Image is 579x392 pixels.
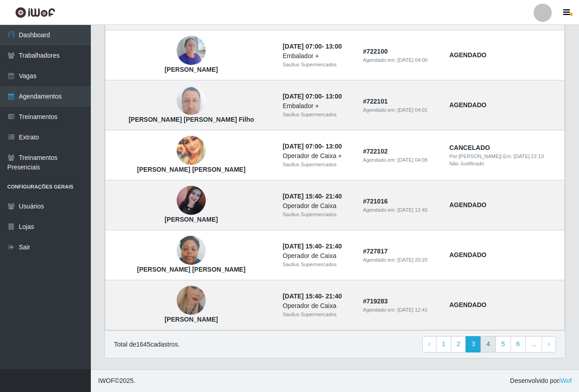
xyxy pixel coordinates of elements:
[177,274,206,326] img: Gleicy Kelly Santos Costa
[177,31,206,70] img: Midian da Silva Bernardino
[114,340,180,349] p: Total de 1645 cadastros.
[363,248,388,255] strong: # 727817
[282,43,341,50] strong: -
[326,193,342,200] time: 21:40
[164,66,218,73] strong: [PERSON_NAME]
[282,251,352,261] div: Operador de Caixa
[282,293,322,300] time: [DATE] 15:40
[525,336,543,352] a: ...
[397,307,427,313] time: [DATE] 12:41
[98,376,135,386] span: © 2025 .
[363,106,438,114] div: Agendado em:
[129,116,254,123] strong: [PERSON_NAME] [PERSON_NAME] Filho
[548,340,550,347] span: ›
[451,336,466,352] a: 2
[326,43,342,50] time: 13:00
[282,201,352,211] div: Operador de Caixa
[282,243,322,250] time: [DATE] 15:40
[282,193,341,200] strong: -
[428,340,431,347] span: ‹
[282,93,322,100] time: [DATE] 07:00
[363,256,438,264] div: Agendado em:
[15,7,55,18] img: CoreUI Logo
[164,316,218,323] strong: [PERSON_NAME]
[282,161,352,169] div: Saullus Supermercados
[282,211,352,218] div: Saullus Supermercados
[449,144,490,151] strong: CANCELADO
[449,51,486,59] strong: AGENDADO
[363,48,388,55] strong: # 722100
[363,56,438,64] div: Agendado em:
[282,311,352,318] div: Saullus Supermercados
[282,243,341,250] strong: -
[282,151,352,161] div: Operador de Caixa +
[514,154,544,159] time: [DATE] 22:13
[397,207,427,213] time: [DATE] 12:40
[510,336,526,352] a: 6
[177,81,206,120] img: Geraldo Pães Barreto Filho
[363,206,438,214] div: Agendado em:
[397,107,427,113] time: [DATE] 04:01
[559,377,572,384] a: iWof
[397,157,427,163] time: [DATE] 04:08
[363,148,388,155] strong: # 722102
[137,166,246,173] strong: [PERSON_NAME] [PERSON_NAME]
[542,336,556,352] a: Next
[282,43,322,50] time: [DATE] 07:00
[164,216,218,223] strong: [PERSON_NAME]
[480,336,496,352] a: 4
[495,336,511,352] a: 5
[282,293,341,300] strong: -
[326,93,342,100] time: 13:00
[282,93,341,100] strong: -
[137,266,246,273] strong: [PERSON_NAME] [PERSON_NAME]
[326,143,342,150] time: 13:00
[282,301,352,311] div: Operador de Caixa
[422,336,556,352] nav: pagination
[449,160,559,168] div: Não Justificado
[449,251,486,258] strong: AGENDADO
[422,336,436,352] a: Previous
[449,153,559,160] div: | Em:
[397,257,427,263] time: [DATE] 20:20
[177,186,206,215] img: Dayane Felix Alves
[449,101,486,109] strong: AGENDADO
[397,57,427,63] time: [DATE] 04:00
[363,306,438,314] div: Agendado em:
[436,336,451,352] a: 1
[363,298,388,305] strong: # 719283
[282,261,352,268] div: Saullus Supermercados
[177,231,206,270] img: Egidia Rosângela da Silva
[449,201,486,208] strong: AGENDADO
[363,156,438,164] div: Agendado em:
[282,193,322,200] time: [DATE] 15:40
[177,136,206,165] img: Anne Michelle Herculano da Silva
[282,111,352,119] div: Saullus Supermercados
[326,293,342,300] time: 21:40
[282,101,352,111] div: Embalador +
[326,243,342,250] time: 21:40
[510,376,572,386] span: Desenvolvido por
[282,61,352,69] div: Saullus Supermercados
[282,51,352,61] div: Embalador +
[282,143,322,150] time: [DATE] 07:00
[363,198,388,205] strong: # 721016
[98,377,115,384] span: IWOF
[465,336,481,352] a: 3
[449,301,486,308] strong: AGENDADO
[282,143,341,150] strong: -
[363,98,388,105] strong: # 722101
[449,154,500,159] span: Por: [PERSON_NAME]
